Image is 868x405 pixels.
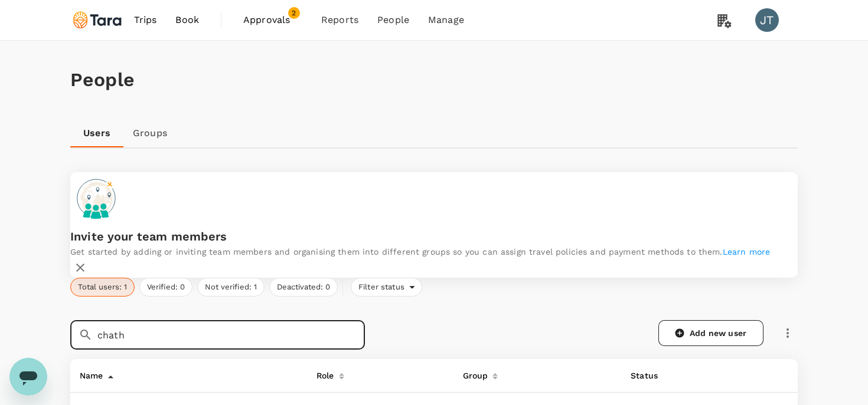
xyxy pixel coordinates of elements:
[755,8,779,32] div: JT
[70,278,135,297] button: Total users: 1
[197,278,265,297] button: Not verified: 1
[70,227,798,246] h6: Invite your team members
[723,247,771,256] a: Learn more
[123,119,177,147] a: Groups
[458,364,488,383] div: Group
[269,278,338,297] button: Deactivated: 0
[70,69,798,91] h1: People
[70,246,798,258] p: Get started by adding or inviting team members and organising them into different groups so you c...
[134,13,157,27] span: Trips
[243,13,302,27] span: Approvals
[321,13,358,27] span: Reports
[428,13,464,27] span: Manage
[175,13,199,27] span: Book
[288,7,300,19] span: 2
[9,358,47,396] iframe: Button to launch messaging window
[70,7,125,33] img: Tara Climate Ltd
[70,119,123,147] a: Users
[312,364,334,383] div: Role
[621,359,692,393] th: Status
[97,320,365,350] input: Search for a user
[377,13,409,27] span: People
[70,172,122,224] img: onboarding-banner
[351,282,409,293] span: Filter status
[351,278,422,297] div: Filter status
[139,278,192,297] button: Verified: 0
[75,364,103,383] div: Name
[658,320,763,346] a: Add new user
[70,258,90,278] button: close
